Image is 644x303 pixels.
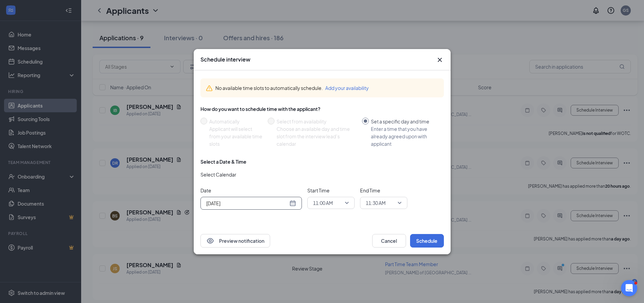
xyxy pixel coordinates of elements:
h3: Schedule interview [200,56,251,63]
span: 11:00 AM [313,198,333,208]
div: How do you want to schedule time with the applicant? [200,106,444,112]
button: Close [436,56,444,64]
span: Start Time [307,187,355,194]
input: Sep 2, 2025 [206,200,288,207]
div: Enter a time that you have already agreed upon with applicant [371,125,438,147]
div: Set a specific day and time [371,118,438,125]
div: Select a Date & Time [200,158,246,165]
button: Cancel [372,234,406,248]
span: Select Calendar [200,171,236,178]
iframe: Intercom live chat [621,280,637,296]
button: EyePreview notification [200,234,270,248]
div: No available time slots to automatically schedule. [215,84,438,92]
div: Applicant will select from your available time slots [209,125,262,147]
span: End Time [360,187,407,194]
span: Date [200,187,302,194]
svg: Warning [206,85,213,92]
span: 11:30 AM [366,198,386,208]
svg: Cross [436,56,444,64]
div: Automatically [209,118,262,125]
div: Choose an available day and time slot from the interview lead’s calendar [277,125,357,147]
svg: Eye [206,237,214,245]
button: Schedule [410,234,444,248]
button: Add your availability [325,84,369,92]
div: Select from availability [277,118,357,125]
